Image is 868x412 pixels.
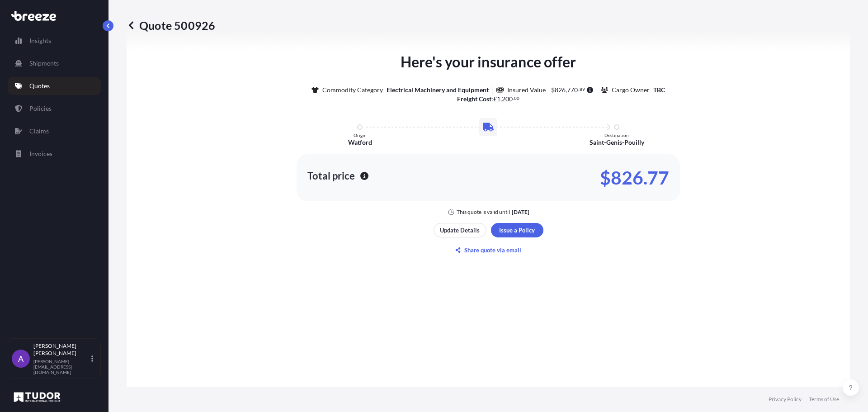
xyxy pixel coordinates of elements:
[567,87,578,93] span: 770
[493,96,497,102] span: £
[29,127,49,136] p: Claims
[348,138,372,147] p: Watford
[590,138,644,147] p: Saint-Genis-Pouilly
[127,18,215,33] p: Quote 500926
[612,85,650,95] p: Cargo Owner
[580,88,585,91] span: 89
[8,145,101,163] a: Invoices
[29,104,52,113] p: Policies
[8,32,101,50] a: Insights
[434,223,486,237] button: Update Details
[512,208,529,216] p: [DATE]
[8,99,101,118] a: Policies
[566,87,567,93] span: ,
[555,87,566,93] span: 826
[600,170,669,185] p: $826.77
[578,88,579,91] span: .
[457,95,491,103] b: Freight Cost
[464,246,521,255] p: Share quote via email
[8,77,101,95] a: Quotes
[809,396,839,403] a: Terms of Use
[513,97,514,100] span: .
[33,359,90,375] p: [PERSON_NAME][EMAIL_ADDRESS][DOMAIN_NAME]
[29,59,59,68] p: Shipments
[514,97,519,100] span: 00
[502,96,513,102] span: 200
[457,208,510,216] p: This quote is valid until
[499,226,535,235] p: Issue a Policy
[11,390,63,404] img: organization-logo
[18,354,24,363] span: A
[322,85,383,95] p: Commodity Category
[29,36,51,45] p: Insights
[33,342,90,357] p: [PERSON_NAME] [PERSON_NAME]
[769,396,802,403] a: Privacy Policy
[497,96,500,102] span: 1
[653,85,665,95] p: TBC
[387,85,489,95] p: Electrical Machinery and Equipment
[507,85,546,95] p: Insured Value
[551,87,555,93] span: $
[307,171,355,180] p: Total price
[8,54,101,72] a: Shipments
[440,226,480,235] p: Update Details
[491,223,543,237] button: Issue a Policy
[604,133,629,138] p: Destination
[354,133,367,138] p: Origin
[434,243,543,257] button: Share quote via email
[457,95,520,104] p: :
[500,96,502,102] span: ,
[401,51,576,73] p: Here's your insurance offer
[8,122,101,140] a: Claims
[29,81,50,90] p: Quotes
[29,149,52,158] p: Invoices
